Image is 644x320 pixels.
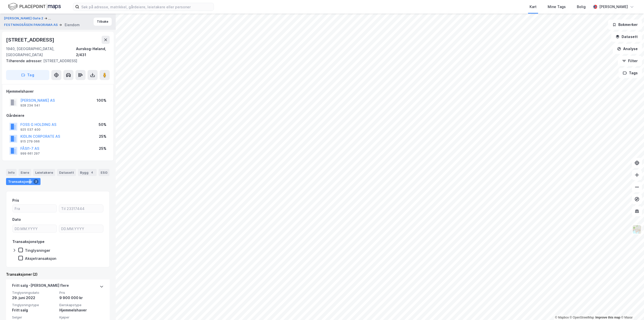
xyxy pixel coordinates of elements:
[20,152,40,156] div: 999 661 297
[6,70,49,80] button: Tag
[6,271,110,277] div: Transaksjoner (2)
[12,239,45,245] div: Transaksjonstype
[20,139,40,144] div: 915 279 066
[99,133,106,139] div: 25%
[99,146,106,152] div: 25%
[90,170,95,175] div: 4
[13,205,57,212] input: Fra
[619,296,644,320] iframe: Chat Widget
[6,169,17,176] div: Info
[12,291,56,295] span: Tinglysningsdato
[618,56,642,66] button: Filter
[577,4,586,10] div: Bolig
[595,316,620,319] a: Improve this map
[59,205,103,212] input: Til 23317444
[6,46,76,58] div: 1940, [GEOGRAPHIC_DATA], [GEOGRAPHIC_DATA]
[619,68,642,78] button: Tags
[6,178,41,185] div: Transaksjoner
[12,315,56,319] span: Selger
[20,103,40,108] div: 928 234 541
[19,169,31,176] div: Eiere
[33,179,38,184] div: 2
[59,291,104,295] span: Pris
[555,316,569,319] a: Mapbox
[6,36,55,44] div: [STREET_ADDRESS]
[8,2,61,11] img: logo.f888ab2527a4732fd821a326f86c7f29.svg
[632,225,642,234] img: Z
[12,295,56,301] div: 29. juni 2022
[4,22,59,27] button: FESTNINGSÅSEN PANORAMA AS
[12,197,19,203] div: Pris
[94,18,112,26] button: Tilbake
[619,296,644,320] div: Kontrollprogram for chat
[78,169,97,176] div: Bygg
[6,113,109,119] div: Gårdeiere
[25,248,50,253] div: Tinglysninger
[79,3,214,11] input: Søk på adresse, matrikkel, gårdeiere, leietakere eller personer
[65,22,80,28] div: Eiendom
[6,59,43,63] span: Tilhørende adresser:
[99,122,106,128] div: 50%
[59,315,104,319] span: Kjøper
[59,303,104,307] span: Eierskapstype
[608,20,642,30] button: Bokmerker
[20,128,41,132] div: 925 037 400
[6,58,106,64] div: [STREET_ADDRESS]
[12,307,56,313] div: Fritt salg
[4,15,44,21] button: [PERSON_NAME] Gate 2
[13,225,57,232] input: DD.MM.YYYY
[530,4,537,10] div: Kart
[12,217,21,223] div: Dato
[25,256,56,261] div: Aksjetransaksjon
[599,4,628,10] div: [PERSON_NAME]
[33,169,55,176] div: Leietakere
[611,32,642,42] button: Datasett
[12,303,56,307] span: Tinglysningstype
[570,316,594,319] a: OpenStreetMap
[76,46,110,58] div: Aurskog-Høland, 2/431
[548,4,566,10] div: Mine Tags
[59,225,103,232] input: DD.MM.YYYY
[99,169,109,176] div: ESG
[59,295,104,301] div: 9 900 000 kr
[59,307,104,313] div: Hjemmelshaver
[57,169,76,176] div: Datasett
[613,44,642,54] button: Analyse
[12,282,69,291] div: Fritt salg - [PERSON_NAME] flere
[6,88,109,94] div: Hjemmelshaver
[97,97,106,103] div: 100%
[48,15,51,21] div: ...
